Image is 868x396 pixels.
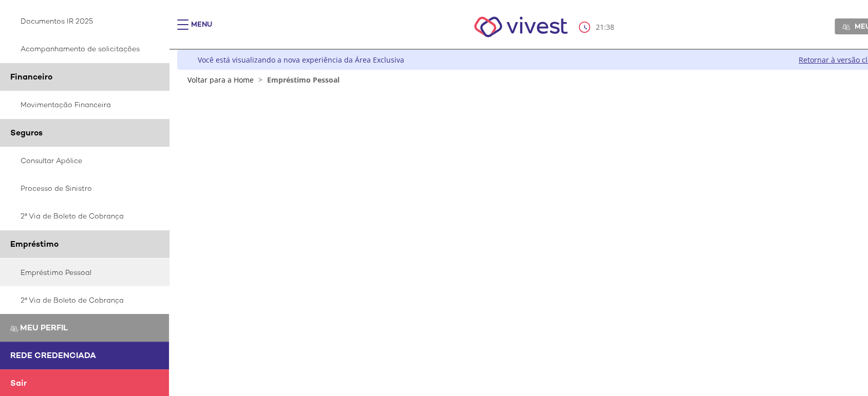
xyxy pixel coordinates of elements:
[10,127,43,138] span: Seguros
[595,22,603,32] span: 21
[10,350,96,361] span: Rede Credenciada
[842,23,850,31] img: Meu perfil
[256,75,265,85] span: >
[191,19,212,40] div: Menu
[463,5,579,49] img: Vivest
[606,22,614,32] span: 38
[10,325,18,332] img: Meu perfil
[267,75,339,85] span: Empréstimo Pessoal
[20,322,68,333] span: Meu perfil
[198,55,404,65] div: Você está visualizando a nova experiência da Área Exclusiva
[187,75,254,85] a: Voltar para a Home
[10,239,59,249] span: Empréstimo
[579,22,616,33] div: :
[10,378,27,388] span: Sair
[10,71,52,82] span: Financeiro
